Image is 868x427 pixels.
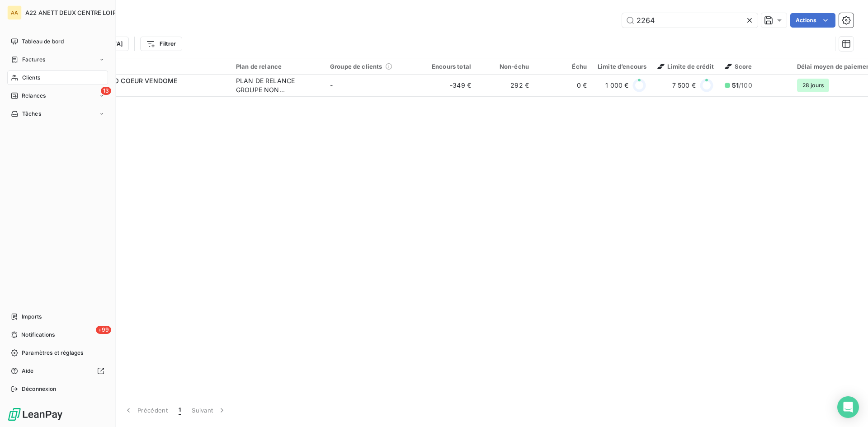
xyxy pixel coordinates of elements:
td: 0 € [534,75,592,96]
button: Filtrer [140,37,182,51]
span: 1 000 € [605,81,628,90]
span: 51 [732,81,739,89]
span: 1 [179,406,181,415]
span: /100 [732,81,752,90]
span: Groupe de clients [330,63,382,70]
div: Plan de relance [236,63,319,70]
span: +99 [96,326,111,334]
span: Aide [22,367,34,375]
span: C220226400 [62,85,225,94]
div: Échu [540,63,587,70]
input: Rechercher [622,13,758,28]
span: Tableau de bord [22,38,64,46]
td: -349 € [419,75,476,96]
img: Logo LeanPay [7,407,63,422]
span: Paramètres et réglages [22,349,83,357]
div: AA [7,5,22,20]
span: Relances [22,92,46,100]
span: Factures [22,56,45,64]
span: 28 jours [797,79,829,92]
div: PLAN DE RELANCE GROUPE NON AUTOMATIQUE [236,76,319,94]
div: Encours total [424,63,471,70]
button: 1 [173,401,186,420]
span: HABITAT JEUNE O COEUR VENDOME [62,77,177,84]
span: Score [725,63,752,70]
span: Déconnexion [22,385,57,393]
span: Notifications [21,331,55,339]
button: Suivant [186,401,232,420]
span: - [330,81,333,89]
span: Limite de crédit [657,63,713,70]
div: Open Intercom Messenger [837,396,859,418]
td: 292 € [476,75,534,96]
button: Actions [790,13,835,28]
span: Tâches [22,110,41,118]
span: 13 [101,87,111,95]
button: Précédent [118,401,173,420]
span: A22 ANETT DEUX CENTRE LOIRE [25,9,120,16]
span: Clients [22,74,40,82]
span: 7 500 € [672,81,696,90]
div: Non-échu [482,63,529,70]
div: Limite d’encours [598,63,646,70]
a: Aide [7,364,108,378]
span: Imports [22,313,42,321]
